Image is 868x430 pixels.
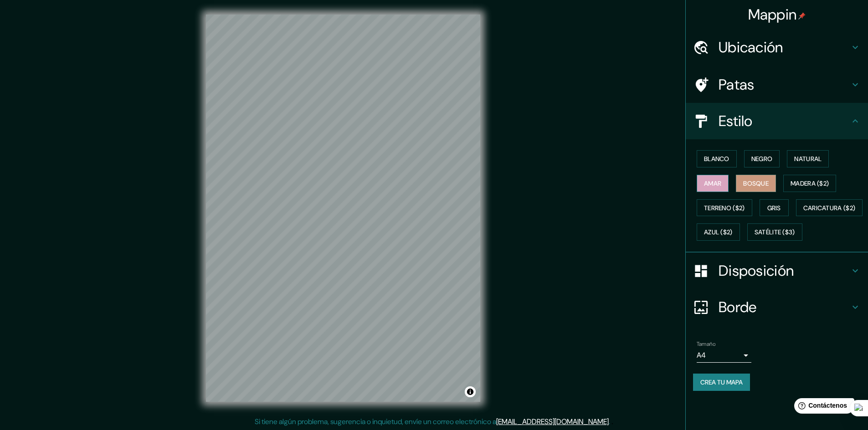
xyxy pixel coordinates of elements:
font: Caricatura ($2) [803,204,856,212]
font: . [610,416,611,426]
iframe: Lanzador de widgets de ayuda [787,395,858,420]
button: Negro [744,150,780,167]
font: Si tiene algún problema, sugerencia o inquietud, envíe un correo electrónico a [255,417,496,426]
div: Patas [686,66,868,103]
font: Blanco [704,155,729,163]
font: A4 [697,350,706,360]
div: Ubicación [686,29,868,66]
button: Satélite ($3) [747,223,802,241]
button: Activar o desactivar atribución [465,386,476,397]
font: Natural [794,155,822,163]
font: Terreno ($2) [704,204,745,212]
div: Disposición [686,253,868,289]
font: Tamaño [697,340,715,348]
button: Natural [787,150,829,167]
font: . [611,416,613,426]
canvas: Mapa [206,15,480,402]
button: Bosque [736,175,776,192]
div: Estilo [686,103,868,139]
img: pin-icon.png [798,12,806,20]
font: Estilo [719,111,753,131]
font: Azul ($2) [704,228,733,237]
font: Amar [704,179,721,187]
a: [EMAIL_ADDRESS][DOMAIN_NAME] [496,417,609,426]
font: Madera ($2) [791,179,829,187]
font: . [609,417,610,426]
button: Gris [760,199,789,217]
font: Bosque [743,179,769,187]
button: Madera ($2) [783,175,836,192]
div: Borde [686,289,868,325]
button: Caricatura ($2) [796,199,863,217]
font: Ubicación [719,38,783,57]
font: Crea tu mapa [700,378,743,386]
div: A4 [697,348,751,363]
font: Borde [719,298,757,317]
button: Terreno ($2) [697,199,752,217]
button: Amar [697,175,729,192]
button: Crea tu mapa [693,374,750,391]
font: Patas [719,75,755,94]
font: Mappin [748,5,797,24]
font: Negro [751,155,773,163]
font: Gris [767,204,781,212]
font: Disposición [719,261,794,280]
font: Satélite ($3) [755,228,795,237]
button: Azul ($2) [697,223,740,241]
button: Blanco [697,150,737,167]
